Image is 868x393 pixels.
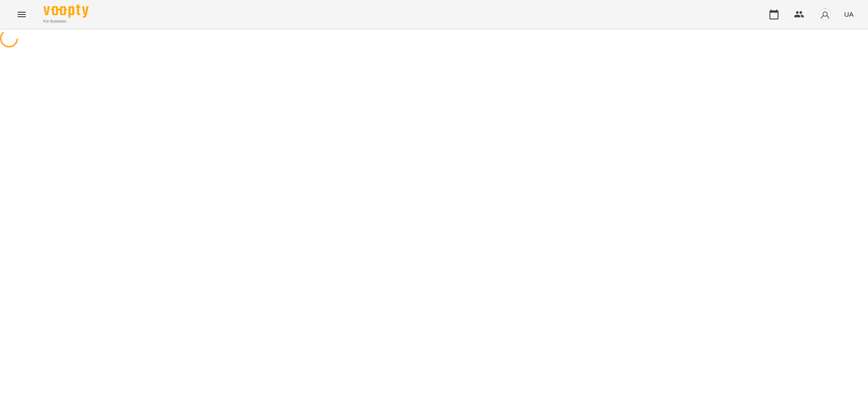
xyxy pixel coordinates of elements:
span: For Business [43,19,89,24]
img: avatar_s.png [819,8,831,21]
button: UA [840,6,857,23]
span: UA [844,9,854,19]
button: Menu [11,4,33,25]
img: Voopty Logo [43,5,89,18]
